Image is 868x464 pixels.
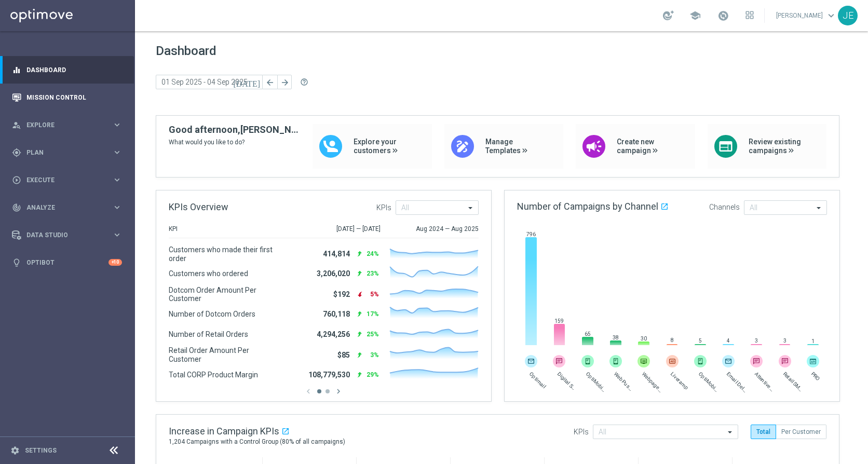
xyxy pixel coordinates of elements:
i: equalizer [12,65,21,75]
a: Mission Control [26,84,122,111]
div: Plan [12,148,112,157]
i: keyboard_arrow_right [112,147,122,157]
span: Analyze [26,204,112,211]
div: +10 [108,259,122,266]
a: Dashboard [26,56,122,84]
div: Explore [12,120,112,130]
span: Explore [26,122,112,128]
i: keyboard_arrow_right [112,202,122,212]
span: Plan [26,149,112,156]
div: Mission Control [12,84,122,111]
div: Optibot [12,249,122,276]
i: lightbulb [12,258,21,267]
i: keyboard_arrow_right [112,120,122,130]
a: Optibot [26,249,108,276]
i: play_circle_outline [12,175,21,185]
button: play_circle_outline Execute keyboard_arrow_right [11,176,123,184]
i: keyboard_arrow_right [112,175,122,185]
a: Settings [25,447,57,454]
i: gps_fixed [12,148,21,157]
button: equalizer Dashboard [11,66,123,74]
span: Execute [26,177,112,183]
button: lightbulb Optibot +10 [11,258,123,267]
div: Execute [12,175,112,185]
button: person_search Explore keyboard_arrow_right [11,121,123,129]
span: school [689,10,701,21]
i: track_changes [12,203,21,212]
i: keyboard_arrow_right [112,230,122,240]
div: Data Studio [12,230,112,240]
button: gps_fixed Plan keyboard_arrow_right [11,148,123,157]
button: track_changes Analyze keyboard_arrow_right [11,203,123,212]
div: Dashboard [12,56,122,84]
a: [PERSON_NAME]keyboard_arrow_down [775,8,838,23]
button: Data Studio keyboard_arrow_right [11,231,123,239]
div: Analyze [12,203,112,212]
i: person_search [12,120,21,130]
span: keyboard_arrow_down [825,10,837,21]
span: Data Studio [26,232,112,238]
i: settings [10,446,20,455]
div: JE [838,6,858,25]
button: Mission Control [11,93,123,102]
